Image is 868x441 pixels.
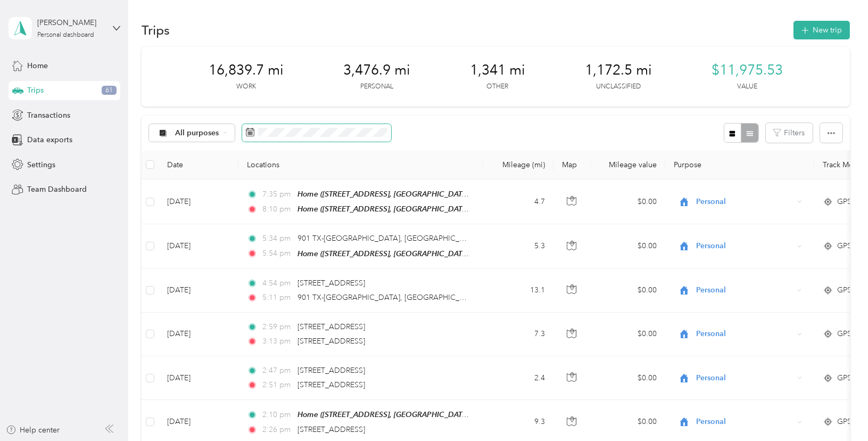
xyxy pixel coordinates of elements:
[665,150,814,179] th: Purpose
[766,123,813,143] button: Filters
[696,196,793,208] span: Personal
[591,313,665,356] td: $0.00
[297,293,481,302] span: 901 TX-[GEOGRAPHIC_DATA], [GEOGRAPHIC_DATA]
[837,240,852,252] span: GPS
[483,313,553,356] td: 7.3
[262,189,293,200] span: 7:35 pm
[27,60,48,71] span: Home
[470,62,525,79] span: 1,341 mi
[591,224,665,268] td: $0.00
[837,196,852,208] span: GPS
[262,203,293,215] span: 8:10 pm
[297,205,512,214] span: Home ([STREET_ADDRESS], [GEOGRAPHIC_DATA], [US_STATE])
[483,224,553,268] td: 5.3
[27,184,87,195] span: Team Dashboard
[159,179,238,224] td: [DATE]
[209,62,284,79] span: 16,839.7 mi
[297,190,512,199] span: Home ([STREET_ADDRESS], [GEOGRAPHIC_DATA], [US_STATE])
[297,279,365,288] span: [STREET_ADDRESS]
[159,313,238,356] td: [DATE]
[696,240,793,252] span: Personal
[591,150,665,179] th: Mileage value
[837,284,852,296] span: GPS
[27,134,72,145] span: Data exports
[591,269,665,313] td: $0.00
[297,234,481,243] span: 901 TX-[GEOGRAPHIC_DATA], [GEOGRAPHIC_DATA]
[262,321,293,333] span: 2:59 pm
[297,410,512,419] span: Home ([STREET_ADDRESS], [GEOGRAPHIC_DATA], [US_STATE])
[159,356,238,400] td: [DATE]
[262,336,293,347] span: 3:13 pm
[793,21,850,39] button: New trip
[37,17,104,28] div: [PERSON_NAME]
[696,284,793,296] span: Personal
[483,179,553,224] td: 4.7
[553,150,591,179] th: Map
[262,248,293,259] span: 5:54 pm
[27,110,70,121] span: Transactions
[27,85,44,96] span: Trips
[483,150,553,179] th: Mileage (mi)
[696,328,793,340] span: Personal
[696,416,793,428] span: Personal
[297,249,512,258] span: Home ([STREET_ADDRESS], [GEOGRAPHIC_DATA], [US_STATE])
[238,150,483,179] th: Locations
[297,337,365,346] span: [STREET_ADDRESS]
[159,150,238,179] th: Date
[360,82,393,92] p: Personal
[297,380,365,389] span: [STREET_ADDRESS]
[262,409,293,421] span: 2:10 pm
[6,424,60,436] button: Help center
[262,233,293,244] span: 5:34 pm
[262,292,293,304] span: 5:11 pm
[297,322,365,331] span: [STREET_ADDRESS]
[262,424,293,436] span: 2:26 pm
[808,381,868,441] iframe: Everlance-gr Chat Button Frame
[837,372,852,384] span: GPS
[102,86,117,95] span: 61
[159,224,238,268] td: [DATE]
[262,277,293,289] span: 4:54 pm
[175,129,219,137] span: All purposes
[297,425,365,434] span: [STREET_ADDRESS]
[483,269,553,313] td: 13.1
[262,365,293,377] span: 2:47 pm
[236,82,256,92] p: Work
[262,379,293,391] span: 2:51 pm
[585,62,652,79] span: 1,172.5 mi
[596,82,641,92] p: Unclassified
[737,82,757,92] p: Value
[837,328,852,340] span: GPS
[712,62,783,79] span: $11,975.53
[297,366,365,375] span: [STREET_ADDRESS]
[37,32,94,38] div: Personal dashboard
[696,372,793,384] span: Personal
[27,159,55,170] span: Settings
[486,82,508,92] p: Other
[483,356,553,400] td: 2.4
[343,62,410,79] span: 3,476.9 mi
[591,356,665,400] td: $0.00
[159,269,238,313] td: [DATE]
[142,24,170,36] h1: Trips
[591,179,665,224] td: $0.00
